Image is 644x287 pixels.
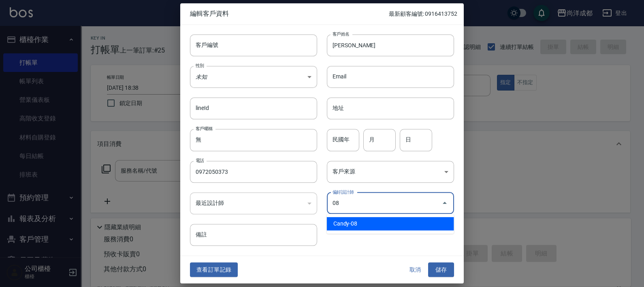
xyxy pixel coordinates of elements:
[389,10,457,18] p: 最新顧客編號: 0916413752
[438,197,451,210] button: Close
[333,31,350,37] label: 客戶姓名
[196,126,213,132] label: 客戶暱稱
[428,262,454,277] button: 儲存
[190,262,238,277] button: 查看訂單記錄
[196,62,204,68] label: 性別
[327,217,454,230] li: Candy-08
[333,189,354,195] label: 偏好設計師
[196,74,207,80] em: 未知
[196,157,204,163] label: 電話
[190,10,389,18] span: 編輯客戶資料
[402,262,428,277] button: 取消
